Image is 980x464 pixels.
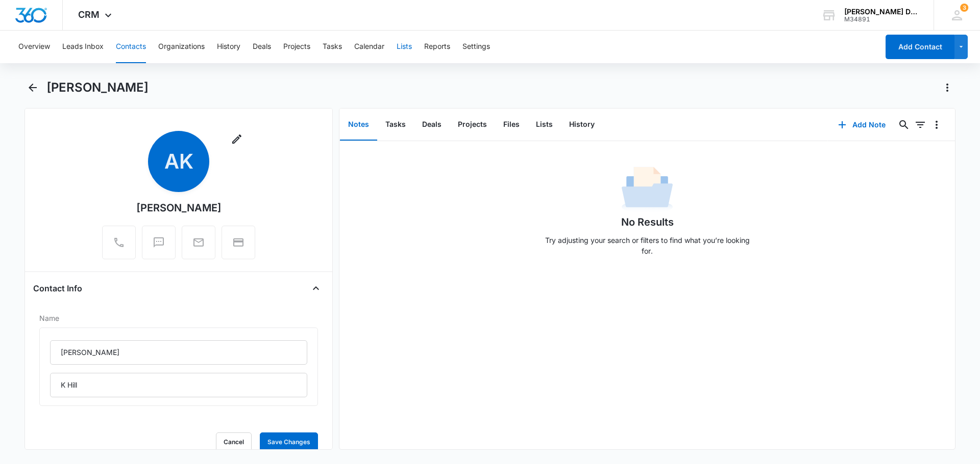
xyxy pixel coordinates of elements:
div: notifications count [960,4,968,12]
span: CRM [78,9,100,20]
button: Tasks [377,109,414,141]
button: Save Changes [260,432,318,452]
img: No Data [622,163,673,214]
label: Name [39,313,318,323]
button: Cancel [216,432,252,452]
button: Filters [912,117,928,133]
h1: [PERSON_NAME] [46,80,149,95]
button: Back [24,79,40,96]
button: Contacts [116,31,146,63]
button: Leads Inbox [62,31,104,63]
p: Try adjusting your search or filters to find what you’re looking for. [540,235,754,256]
button: Add Note [828,113,896,137]
button: Deals [414,109,450,141]
button: Projects [450,109,495,141]
button: Add Contact [886,35,954,59]
h1: No Results [621,214,674,230]
div: account name [844,8,919,16]
button: History [217,31,240,63]
h4: Contact Info [33,282,82,294]
button: Calendar [354,31,384,63]
button: Actions [939,79,955,96]
button: Settings [462,31,490,63]
button: Reports [424,31,450,63]
input: Last Name [50,373,307,397]
button: Notes [340,109,377,141]
button: History [561,109,603,141]
button: Organizations [158,31,205,63]
span: AK [148,131,209,192]
span: 3 [960,4,968,12]
button: Overview [18,31,50,63]
button: Lists [528,109,561,141]
div: [PERSON_NAME] [136,200,222,215]
button: Lists [397,31,412,63]
button: Close [308,280,324,296]
button: Projects [283,31,310,63]
button: Deals [253,31,271,63]
button: Tasks [323,31,342,63]
button: Overflow Menu [928,117,945,133]
button: Search... [896,117,912,133]
input: First Name [50,340,307,365]
button: Files [495,109,528,141]
div: account id [844,16,919,23]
